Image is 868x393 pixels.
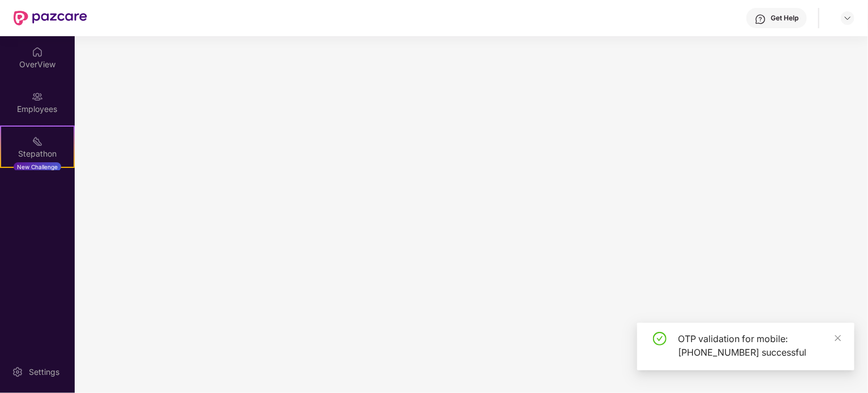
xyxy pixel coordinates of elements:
[1,148,74,159] div: Stepathon
[12,366,23,378] img: svg+xml;base64,PHN2ZyBpZD0iU2V0dGluZy0yMHgyMCIgeG1sbnM9Imh0dHA6Ly93d3cudzMub3JnLzIwMDAvc3ZnIiB3aW...
[14,11,87,25] img: New Pazcare Logo
[678,332,841,359] div: OTP validation for mobile: [PHONE_NUMBER] successful
[32,91,43,102] img: svg+xml;base64,PHN2ZyBpZD0iRW1wbG95ZWVzIiB4bWxucz0iaHR0cDovL3d3dy53My5vcmcvMjAwMC9zdmciIHdpZHRoPS...
[32,136,43,147] img: svg+xml;base64,PHN2ZyB4bWxucz0iaHR0cDovL3d3dy53My5vcmcvMjAwMC9zdmciIHdpZHRoPSIyMSIgaGVpZ2h0PSIyMC...
[755,14,766,25] img: svg+xml;base64,PHN2ZyBpZD0iSGVscC0zMngzMiIgeG1sbnM9Imh0dHA6Ly93d3cudzMub3JnLzIwMDAvc3ZnIiB3aWR0aD...
[32,46,43,58] img: svg+xml;base64,PHN2ZyBpZD0iSG9tZSIgeG1sbnM9Imh0dHA6Ly93d3cudzMub3JnLzIwMDAvc3ZnIiB3aWR0aD0iMjAiIG...
[771,14,798,23] div: Get Help
[843,14,852,23] img: svg+xml;base64,PHN2ZyBpZD0iRHJvcGRvd24tMzJ4MzIiIHhtbG5zPSJodHRwOi8vd3d3LnczLm9yZy8yMDAwL3N2ZyIgd2...
[25,366,63,378] div: Settings
[834,334,842,342] span: close
[653,332,667,346] span: check-circle
[14,162,61,171] div: New Challenge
